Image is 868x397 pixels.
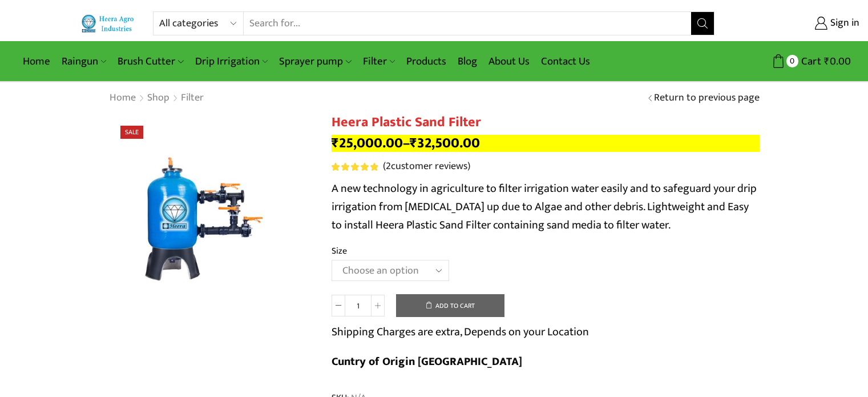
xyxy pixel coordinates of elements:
[345,295,371,316] input: Product quantity
[483,48,535,75] a: About Us
[332,244,347,258] label: Size
[824,53,830,70] span: ₹
[410,131,480,155] bdi: 32,500.00
[332,131,403,155] bdi: 25,000.00
[732,13,859,34] a: Sign in
[244,12,692,35] input: Search for...
[383,159,470,174] a: (2customer reviews)
[452,48,483,75] a: Blog
[332,131,339,155] span: ₹
[332,179,760,234] p: A new technology in agriculture to filter irrigation water easily and to safeguard your drip irri...
[401,48,452,75] a: Products
[332,323,589,341] p: Shipping Charges are extra, Depends on your Location
[798,54,821,69] span: Cart
[332,135,760,152] p: –
[109,91,204,106] nav: Breadcrumb
[691,12,714,35] button: Search button
[654,91,760,106] a: Return to previous page
[386,158,391,175] span: 2
[332,114,760,131] h1: Heera Plastic Sand Filter
[357,48,401,75] a: Filter
[180,91,204,106] a: Filter
[786,55,798,67] span: 0
[535,48,596,75] a: Contact Us
[824,53,851,70] bdi: 0.00
[332,352,522,371] b: Cuntry of Origin [GEOGRAPHIC_DATA]
[17,48,56,75] a: Home
[56,48,112,75] a: Raingun
[332,163,380,171] span: 2
[189,48,273,75] a: Drip Irrigation
[726,51,851,72] a: 0 Cart ₹0.00
[109,91,136,106] a: Home
[827,16,859,31] span: Sign in
[332,163,378,171] div: Rated 5.00 out of 5
[120,126,143,139] span: Sale
[112,48,189,75] a: Brush Cutter
[332,163,378,171] span: Rated out of 5 based on customer ratings
[147,91,170,106] a: Shop
[109,114,314,320] img: Heera Plastic Sand Filter
[410,131,417,155] span: ₹
[273,48,357,75] a: Sprayer pump
[396,294,504,317] button: Add to cart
